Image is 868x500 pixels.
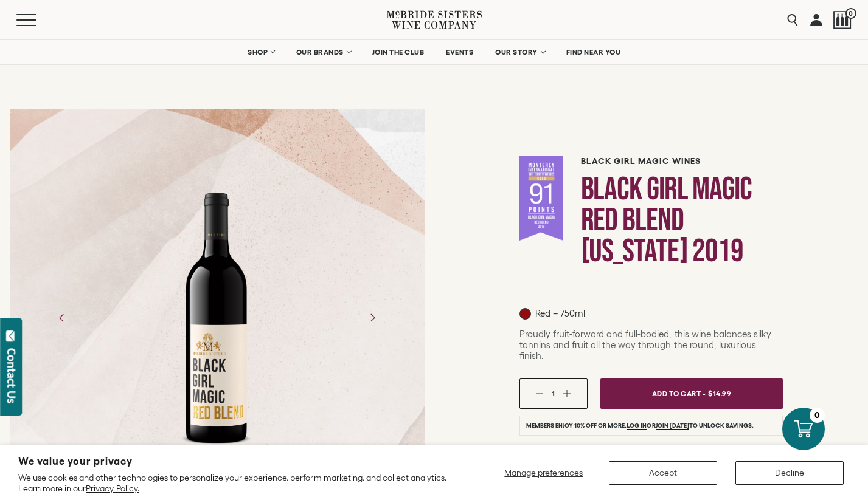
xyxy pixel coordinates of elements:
[288,40,358,64] a: OUR BRANDS
[600,378,783,409] button: Add To Cart - $14.99
[248,48,268,57] span: SHOP
[497,461,591,485] button: Manage preferences
[296,48,344,57] span: OUR BRANDS
[495,48,538,57] span: OUR STORY
[519,416,783,436] li: Members enjoy 10% off or more. or to unlock savings.
[5,348,18,403] div: Contact Us
[46,302,78,334] button: Previous
[652,385,706,402] span: Add To Cart -
[86,484,139,493] a: Privacy Policy.
[566,48,621,57] span: FIND NEAR YOU
[581,174,783,267] h1: Black Girl Magic Red Blend [US_STATE] 2019
[446,48,473,57] span: EVENTS
[438,40,481,64] a: EVENTS
[16,14,60,26] button: Mobile Menu Trigger
[519,329,771,361] span: Proudly fruit-forward and full-bodied, this wine balances silky tannins and fruit all the way thr...
[627,422,647,430] a: Log in
[487,40,552,64] a: OUR STORY
[735,461,844,485] button: Decline
[810,408,825,423] div: 0
[609,461,717,485] button: Accept
[845,8,856,19] span: 0
[356,302,388,334] button: Next
[372,48,425,57] span: JOIN THE CLUB
[519,308,585,320] p: Red – 750ml
[504,468,583,478] span: Manage preferences
[18,472,456,494] p: We use cookies and other technologies to personalize your experience, perform marketing, and coll...
[708,385,731,402] span: $14.99
[558,40,629,64] a: FIND NEAR YOU
[581,156,783,166] h6: Black Girl Magic Wines
[364,40,432,64] a: JOIN THE CLUB
[18,456,456,467] h2: We value your privacy
[240,40,282,64] a: SHOP
[552,389,555,397] span: 1
[656,422,689,430] a: join [DATE]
